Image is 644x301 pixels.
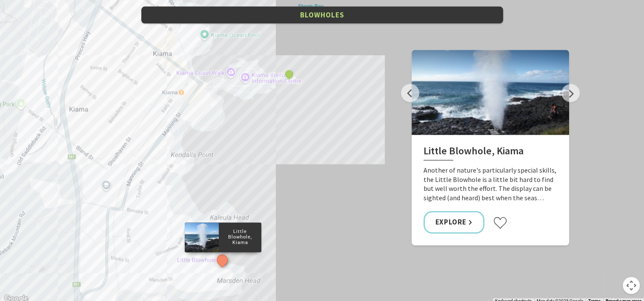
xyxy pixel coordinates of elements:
button: Blowholes [141,6,503,24]
h2: Little Blowhole, Kiama [424,145,557,160]
p: Little Blowhole, Kiama [219,227,261,247]
button: Next [561,84,580,102]
button: Previous [401,84,419,102]
button: See detail about Little Blowhole, Kiama [214,252,230,268]
p: Another of nature's particularly special skills, the Little Blowhole is a little bit hard to find... [424,166,557,202]
a: Explore [424,211,485,233]
button: Map camera controls [623,277,640,294]
button: Click to favourite Little Blowhole, Kiama [493,216,507,229]
button: See detail about Kiama Blowhole [283,69,294,80]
